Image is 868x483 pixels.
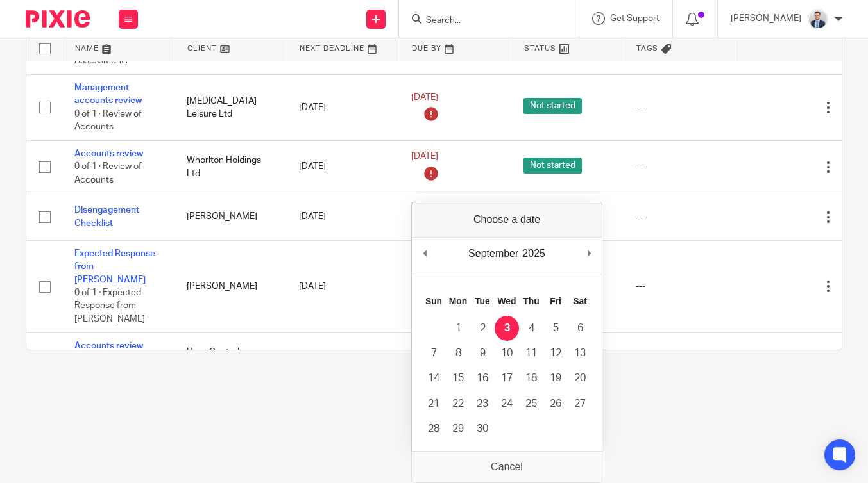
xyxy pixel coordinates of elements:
[174,75,286,141] td: [MEDICAL_DATA] Leisure Ltd
[425,296,442,306] abbr: Sunday
[636,280,722,293] div: ---
[543,341,568,366] button: 12
[495,316,519,341] button: 3
[411,202,438,211] span: [DATE]
[523,98,582,114] span: Not started
[74,162,142,184] span: 0 of 1 · Review of Accounts
[470,316,495,341] button: 2
[446,316,470,341] button: 1
[550,296,561,306] abbr: Friday
[421,416,446,441] button: 28
[497,296,516,306] abbr: Wednesday
[421,341,446,366] button: 7
[636,160,722,173] div: ---
[568,341,592,366] button: 13
[74,288,145,323] span: 0 of 1 · Expected Response from [PERSON_NAME]
[520,244,547,263] div: 2025
[519,316,543,341] button: 4
[174,193,286,241] td: [PERSON_NAME]
[543,366,568,391] button: 19
[286,332,398,385] td: [DATE]
[519,341,543,366] button: 11
[74,110,142,132] span: 0 of 1 · Review of Accounts
[495,391,519,416] button: 24
[74,17,151,66] span: 6 of 12 · Has [PERSON_NAME] Signed Off the Risk Assessment?
[636,45,658,52] span: Tags
[470,341,495,366] button: 9
[446,341,470,366] button: 8
[523,296,539,306] abbr: Thursday
[519,366,543,391] button: 18
[495,341,519,366] button: 10
[470,366,495,391] button: 16
[286,240,398,332] td: [DATE]
[74,206,139,227] a: Disengagement Checklist
[425,15,540,27] input: Search
[731,12,801,25] p: [PERSON_NAME]
[568,316,592,341] button: 6
[174,332,286,385] td: Hana Control Systems Ltd.
[449,296,467,306] abbr: Monday
[568,391,592,416] button: 27
[421,391,446,416] button: 21
[470,391,495,416] button: 23
[446,366,470,391] button: 15
[26,10,90,28] img: Pixie
[421,366,446,391] button: 14
[610,14,660,23] span: Get Support
[74,149,143,158] a: Accounts review
[573,296,587,306] abbr: Saturday
[418,244,431,263] button: Previous Month
[411,93,438,102] span: [DATE]
[446,391,470,416] button: 22
[286,193,398,241] td: [DATE]
[568,366,592,391] button: 20
[583,244,595,263] button: Next Month
[466,244,520,263] div: September
[808,9,828,29] img: LinkedIn%20Profile.jpeg
[411,152,438,161] span: [DATE]
[543,391,568,416] button: 26
[286,75,398,141] td: [DATE]
[519,391,543,416] button: 25
[74,83,142,105] a: Management accounts review
[543,316,568,341] button: 5
[74,249,155,284] a: Expected Response from [PERSON_NAME]
[74,341,143,350] a: Accounts review
[174,240,286,332] td: [PERSON_NAME]
[636,210,722,223] div: ---
[446,416,470,441] button: 29
[174,140,286,193] td: Whorlton Holdings Ltd
[495,366,519,391] button: 17
[636,101,722,114] div: ---
[470,416,495,441] button: 30
[475,296,490,306] abbr: Tuesday
[286,140,398,193] td: [DATE]
[523,158,582,174] span: Not started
